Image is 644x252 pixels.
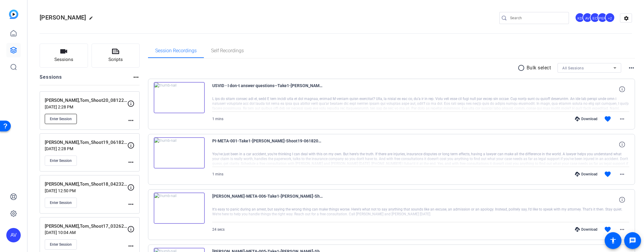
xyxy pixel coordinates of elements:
[609,237,617,244] mat-icon: accessibility
[575,13,585,23] div: KD
[562,66,584,70] span: All Sessions
[50,117,72,121] span: Enter Session
[590,13,600,23] div: EC
[45,230,127,235] p: [DATE] 10:04 AM
[212,172,223,176] span: 1 mins
[527,64,551,71] p: Bulk select
[45,198,77,208] button: Enter Session
[45,223,127,230] p: [PERSON_NAME],Tom_Shoot17_03262025
[212,137,323,152] span: PI-META-001-Take1-[PERSON_NAME]-Shoot19-06182025-2025-06-18-14-55-22-066-0
[618,115,626,123] mat-icon: more_horiz
[127,159,135,166] mat-icon: more_horiz
[629,237,636,244] mat-icon: message
[50,158,72,163] span: Enter Session
[40,14,86,21] span: [PERSON_NAME]
[597,13,608,23] ngx-avatar: Julie Anne Ines
[45,188,127,193] p: [DATE] 12:50 PM
[604,115,611,123] mat-icon: favorite
[620,14,632,23] mat-icon: settings
[211,48,244,53] span: Self Recordings
[618,171,626,178] mat-icon: more_horiz
[9,10,18,19] img: blue-gradient.svg
[45,114,77,124] button: Enter Session
[582,13,593,23] ngx-avatar: Abby Veloz
[212,193,323,207] span: [PERSON_NAME]-META-006-Take1-[PERSON_NAME]-Shoot19-06182025-2025-06-18-14-53-09-904-0
[572,227,600,232] div: Download
[45,239,77,250] button: Enter Session
[510,14,564,22] input: Search
[89,16,96,23] mat-icon: edit
[45,156,77,166] button: Enter Session
[597,13,607,23] div: [PERSON_NAME]
[604,171,611,178] mat-icon: favorite
[50,200,72,205] span: Enter Session
[155,48,197,53] span: Session Recordings
[572,117,600,121] div: Download
[590,13,600,23] ngx-avatar: Erika Centeno
[92,44,140,68] button: Scripts
[618,226,626,233] mat-icon: more_horiz
[154,193,205,224] img: thumb-nail
[127,242,135,250] mat-icon: more_horiz
[582,13,592,23] div: AV
[154,137,205,169] img: thumb-nail
[628,64,635,71] mat-icon: more_horiz
[54,56,73,63] span: Sessions
[45,97,127,104] p: [PERSON_NAME],Tom_Shoot20_08122025
[212,82,323,96] span: USVID - I don-t answer questions--Take1-[PERSON_NAME]-Shoot19-06182025-2025-06-18-14-57-49-943-0
[6,228,21,242] div: AV
[572,172,600,177] div: Download
[40,44,88,68] button: Sessions
[45,139,127,146] p: [PERSON_NAME],Tom_Shoot19_06182025
[108,56,123,63] span: Scripts
[154,82,205,113] img: thumb-nail
[45,146,127,151] p: [DATE] 2:28 PM
[605,13,615,23] div: +2
[575,13,585,23] ngx-avatar: Krystal Delgadillo
[212,227,225,232] span: 24 secs
[132,74,140,81] mat-icon: more_horiz
[212,117,223,121] span: 1 mins
[518,64,527,71] mat-icon: radio_button_unchecked
[50,242,72,247] span: Enter Session
[40,74,62,85] h2: Sessions
[127,201,135,208] mat-icon: more_horiz
[45,105,127,109] p: [DATE] 2:28 PM
[127,117,135,124] mat-icon: more_horiz
[45,181,127,188] p: [PERSON_NAME],Tom_Shoot18_04232025
[604,226,611,233] mat-icon: favorite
